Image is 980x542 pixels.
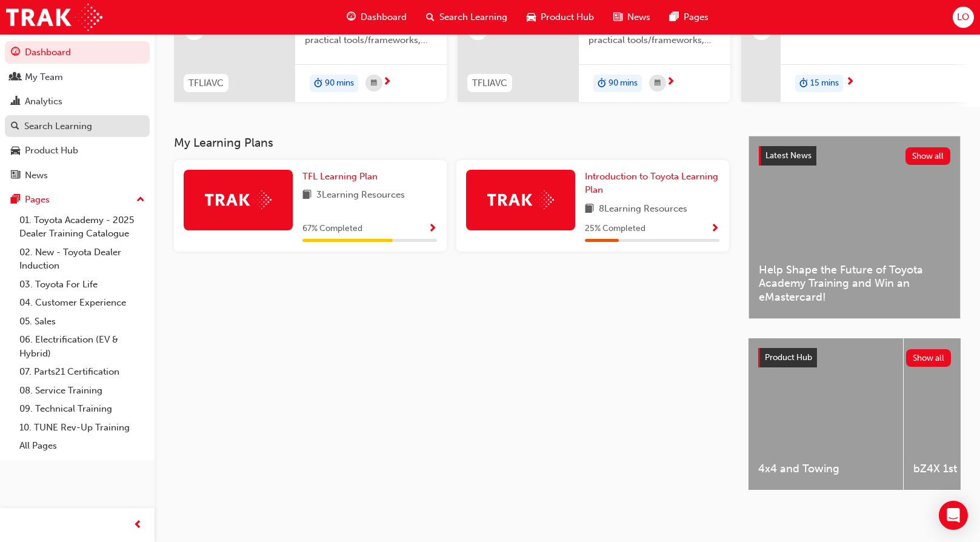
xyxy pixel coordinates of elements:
button: LO [953,7,974,28]
button: Show Progress [710,221,719,236]
div: Product Hub [25,144,78,158]
span: Introduction to Toyota Learning Plan [585,171,718,196]
span: car-icon [527,10,536,25]
span: next-icon [666,77,675,88]
div: Analytics [25,95,62,109]
a: car-iconProduct Hub [517,5,604,30]
button: DashboardMy TeamAnalyticsSearch LearningProduct HubNews [5,39,150,189]
span: news-icon [11,170,20,181]
a: Dashboard [5,41,150,64]
span: duration-icon [799,76,808,92]
a: 06. Electrification (EV & Hybrid) [15,330,150,363]
span: pages-icon [11,195,20,206]
span: next-icon [382,77,392,88]
span: up-icon [136,192,145,208]
a: 08. Service Training [15,381,150,400]
a: search-iconSearch Learning [416,5,517,30]
button: Pages [5,189,150,211]
a: All Pages [15,437,150,455]
span: chart-icon [11,96,20,107]
span: 3 Learning Resources [316,188,405,203]
img: Trak [205,190,272,209]
a: 07. Parts21 Certification [15,363,150,381]
a: 04. Customer Experience [15,293,150,312]
button: Show Progress [428,221,437,236]
a: guage-iconDashboard [337,5,416,30]
span: calendar-icon [371,76,377,91]
span: Help Shape the Future of Toyota Academy Training and Win an eMastercard! [759,263,950,304]
div: News [25,169,48,182]
a: 02. New - Toyota Dealer Induction [15,243,150,275]
span: news-icon [613,10,622,25]
a: pages-iconPages [660,5,718,30]
a: 03. Toyota For Life [15,275,150,294]
button: Show all [905,147,951,165]
span: pages-icon [670,10,679,25]
span: 25 % Completed [585,222,645,236]
span: people-icon [11,72,20,83]
span: Pages [684,10,708,24]
span: 4x4 and Towing [758,462,893,476]
a: Search Learning [5,115,150,138]
span: Product Hub [541,10,594,24]
a: Latest NewsShow all [759,146,950,166]
span: book-icon [302,188,312,203]
a: Product Hub [5,139,150,162]
span: 15 mins [810,76,839,90]
span: Product Hub [765,352,812,363]
span: 90 mins [325,76,354,90]
span: 90 mins [608,76,638,90]
a: Latest NewsShow allHelp Shape the Future of Toyota Academy Training and Win an eMastercard! [748,136,961,319]
a: 4x4 and Towing [748,338,903,490]
span: TFLIAVC [188,76,224,90]
h3: My Learning Plans [174,136,729,150]
div: Open Intercom Messenger [939,501,968,530]
span: Search Learning [439,10,507,24]
span: 8 Learning Resources [599,202,687,217]
span: search-icon [426,10,435,25]
span: LO [957,10,969,24]
a: News [5,164,150,187]
div: My Team [25,70,63,84]
span: duration-icon [598,76,606,92]
span: duration-icon [314,76,322,92]
span: car-icon [11,146,20,156]
a: My Team [5,66,150,89]
span: Latest News [765,150,812,161]
span: guage-icon [11,47,20,58]
img: Trak [6,4,102,31]
a: 05. Sales [15,312,150,331]
span: guage-icon [347,10,356,25]
span: 67 % Completed [302,222,362,236]
img: Trak [487,190,554,209]
span: TFL Learning Plan [302,171,378,182]
span: search-icon [11,121,19,132]
a: Analytics [5,90,150,113]
a: 01. Toyota Academy - 2025 Dealer Training Catalogue [15,211,150,243]
span: Dashboard [361,10,407,24]
a: Product HubShow all [758,348,951,367]
span: calendar-icon [655,76,661,91]
a: TFL Learning Plan [302,170,382,184]
span: News [627,10,650,24]
span: book-icon [585,202,594,217]
div: Search Learning [24,119,92,133]
a: 10. TUNE Rev-Up Training [15,418,150,437]
span: TFLIAVC [472,76,507,90]
button: Show all [906,349,952,367]
span: Show Progress [428,224,437,235]
span: prev-icon [133,518,142,533]
a: Introduction to Toyota Learning Plan [585,170,719,197]
span: next-icon [845,77,855,88]
span: Show Progress [710,224,719,235]
a: news-iconNews [604,5,660,30]
div: Pages [25,193,50,207]
a: 09. Technical Training [15,400,150,418]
